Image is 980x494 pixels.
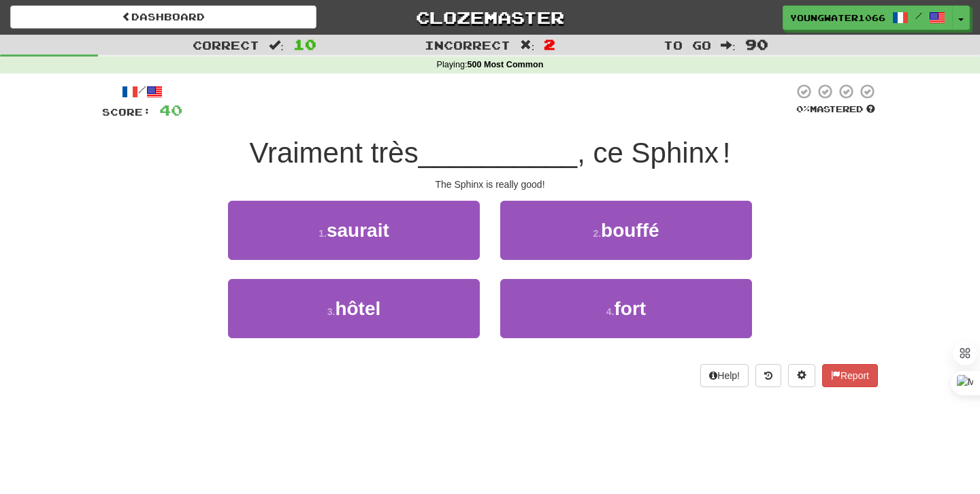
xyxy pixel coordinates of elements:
[327,220,389,241] span: saurait
[102,83,182,100] div: /
[228,279,480,338] button: 3.hôtel
[193,38,259,52] span: Correct
[745,36,768,52] span: 90
[615,298,647,319] span: fort
[593,228,601,239] small: 2 .
[425,38,510,52] span: Incorrect
[700,364,749,387] button: Help!
[102,178,878,191] div: The Sphinx is really good!
[601,220,659,241] span: bouffé
[500,279,752,338] button: 4.fort
[794,103,878,116] div: Mastered
[228,201,480,260] button: 1.saurait
[327,306,336,317] small: 3 .
[664,38,711,52] span: To go
[337,5,643,29] a: Clozemaster
[790,12,885,24] span: YoungWater1066
[577,137,730,169] span: , ce Sphinx !
[822,364,878,387] button: Report
[783,5,953,30] a: YoungWater1066 /
[544,36,555,52] span: 2
[520,39,535,51] span: :
[721,39,736,51] span: :
[500,201,752,260] button: 2.bouffé
[269,39,284,51] span: :
[606,306,615,317] small: 4 .
[249,137,418,169] span: Vraiment très
[755,364,781,387] button: Round history (alt+y)
[419,137,578,169] span: __________
[335,298,380,319] span: hôtel
[10,5,316,29] a: Dashboard
[796,103,810,114] span: 0 %
[318,228,327,239] small: 1 .
[915,11,922,20] span: /
[159,101,182,118] span: 40
[102,106,151,118] span: Score:
[467,60,543,69] strong: 500 Most Common
[293,36,316,52] span: 10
